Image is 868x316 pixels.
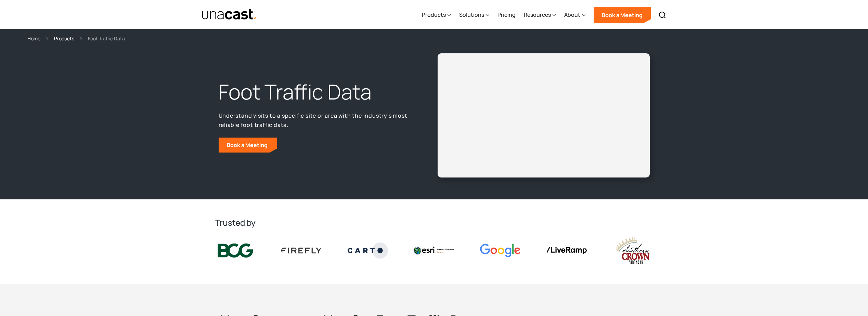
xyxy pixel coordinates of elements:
[480,244,520,257] img: Google logo
[202,9,257,21] a: home
[459,1,489,29] div: Solutions
[215,242,256,259] img: BCG logo
[414,247,454,254] img: Esri logo
[54,35,74,42] a: Products
[422,11,446,19] div: Products
[524,11,551,19] div: Resources
[443,59,644,172] iframe: Unacast - European Vaccines v2
[524,1,556,29] div: Resources
[422,1,451,29] div: Products
[594,7,651,23] a: Book a Meeting
[219,78,412,106] h1: Foot Traffic Data
[215,217,653,228] h2: Trusted by
[27,35,40,42] a: Home
[564,11,580,19] div: About
[281,248,322,253] img: Firefly Advertising logo
[497,1,516,29] a: Pricing
[658,11,666,19] img: Search icon
[88,35,125,42] div: Foot Traffic Data
[348,242,388,258] img: Carto logo
[564,1,585,29] div: About
[612,236,653,265] img: southern crown logo
[546,247,587,254] img: liveramp logo
[202,9,257,21] img: Unacast text logo
[219,111,412,129] p: Understand visits to a specific site or area with the industry’s most reliable foot traffic data.
[459,11,484,19] div: Solutions
[219,137,277,153] a: Book a Meeting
